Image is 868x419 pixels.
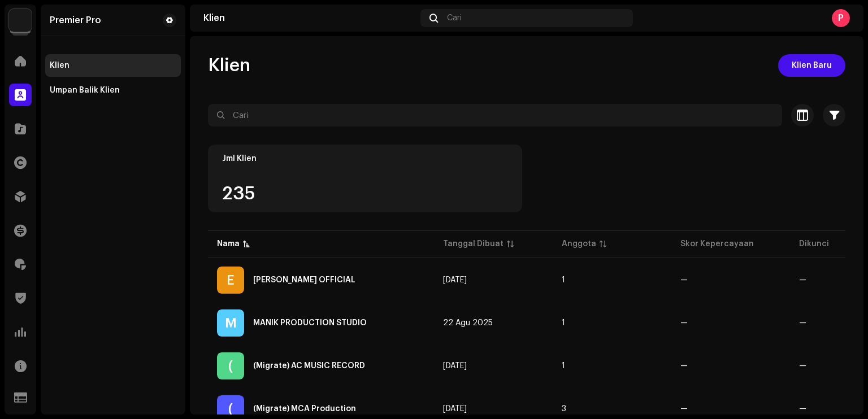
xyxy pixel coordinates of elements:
[832,9,850,27] div: P
[45,79,181,102] re-m-nav-item: Umpan Balik Klien
[253,405,356,413] div: (Migrate) MCA Production
[680,405,781,413] re-a-table-badge: —
[443,362,467,370] span: 22 Feb 2023
[562,405,566,413] span: 3
[680,276,781,284] re-a-table-badge: —
[253,319,367,327] div: MANIK PRODUCTION STUDIO
[447,14,462,23] span: Cari
[443,276,467,284] span: 22 Jul 2025
[50,16,101,25] div: Premier Pro
[50,86,120,95] div: Umpan Balik Klien
[792,54,832,77] span: Klien Baru
[443,238,504,250] div: Tanggal Dibuat
[217,309,244,337] div: M
[217,352,244,379] div: (
[9,9,32,32] img: 64f15ab7-a28a-4bb5-a164-82594ec98160
[562,276,565,284] span: 1
[443,319,493,327] span: 22 Agu 2025
[680,319,781,327] re-a-table-badge: —
[562,238,596,250] div: Anggota
[443,405,467,413] span: 20 Feb 2023
[562,319,565,327] span: 1
[778,54,845,77] button: Klien Baru
[208,145,522,212] re-o-card-value: Jml Klien
[562,362,565,370] span: 1
[253,276,355,284] div: EARNEY JOHAN OFFICIAL
[45,54,181,77] re-m-nav-item: Klien
[50,61,70,70] div: Klien
[208,54,250,77] span: Klien
[253,362,365,370] div: (Migrate) AC MUSIC RECORD
[222,154,508,163] div: Jml Klien
[217,267,244,294] div: E
[203,14,416,23] div: Klien
[217,238,240,250] div: Nama
[680,362,781,370] re-a-table-badge: —
[208,104,782,126] input: Cari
